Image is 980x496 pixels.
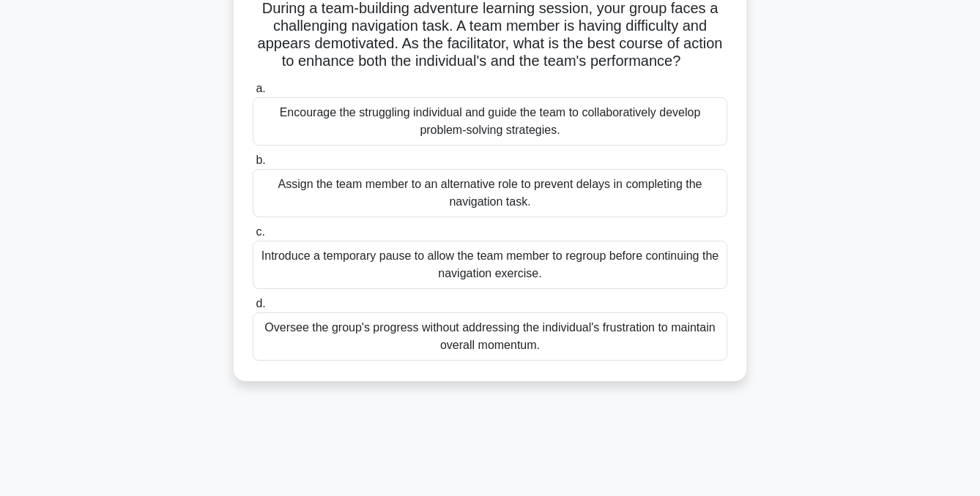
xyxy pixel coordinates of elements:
[256,154,265,166] span: b.
[253,241,727,289] div: Introduce a temporary pause to allow the team member to regroup before continuing the navigation ...
[253,312,727,361] div: Oversee the group's progress without addressing the individual's frustration to maintain overall ...
[253,97,727,146] div: Encourage the struggling individual and guide the team to collaboratively develop problem-solving...
[256,82,265,94] span: a.
[256,225,264,238] span: c.
[253,169,727,217] div: Assign the team member to an alternative role to prevent delays in completing the navigation task.
[256,297,265,309] span: d.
